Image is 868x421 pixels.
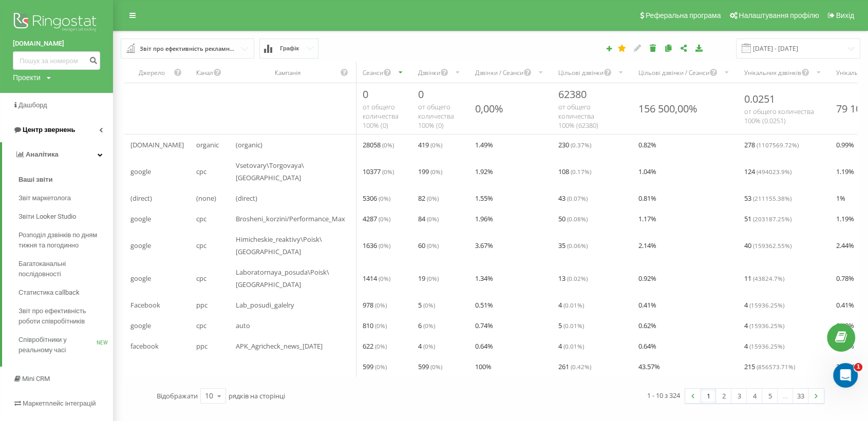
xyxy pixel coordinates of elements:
[363,68,384,77] div: Сеанси
[236,68,339,77] div: Кампанія
[638,272,656,284] span: 0.92 %
[363,139,394,151] span: 28058
[558,360,591,373] span: 261
[646,11,721,20] span: Реферальна програма
[418,68,440,77] div: Дзвінки
[18,170,113,189] a: Ваші звіти
[747,389,762,403] a: 4
[753,241,791,250] span: ( 159362.55 %)
[130,340,159,352] span: facebook
[475,360,492,373] span: 100 %
[236,340,323,352] span: APK_Agricheck_news_[DATE]
[236,213,345,225] span: Brosheni_korzini/Performance_Max
[606,45,613,51] i: Створити звіт
[196,239,206,252] span: cpc
[567,215,588,223] span: ( 0.08 %)
[475,319,493,332] span: 0.74 %
[744,360,795,373] span: 215
[418,239,439,252] span: 60
[744,192,791,204] span: 53
[236,266,350,291] span: Laboratornaya_posuda\Poisk\[GEOGRAPHIC_DATA]
[157,391,198,400] span: Відображати
[236,159,350,184] span: Vsetovary\Torgovaya\[GEOGRAPHIC_DATA]
[196,68,213,77] div: Канал
[196,340,207,352] span: ppc
[18,193,71,203] span: Звіт маркетолога
[731,389,747,403] a: 3
[363,213,390,225] span: 4287
[259,39,318,59] button: Графік
[757,167,791,176] span: ( 494023.9 %)
[423,301,435,309] span: ( 0 %)
[196,319,206,332] span: cpc
[638,102,697,116] div: 156 500,00%
[363,87,368,101] span: 0
[744,213,791,225] span: 51
[363,319,387,332] span: 810
[638,192,656,204] span: 0.81 %
[744,68,801,77] div: Унікальних дзвінків
[236,192,257,204] span: (direct)
[567,274,588,282] span: ( 0.02 %)
[567,194,588,202] span: ( 0.07 %)
[18,189,113,207] a: Звіт маркетолога
[558,340,584,352] span: 4
[793,389,808,403] a: 33
[475,340,493,352] span: 0.64 %
[229,391,285,400] span: рядків на сторінці
[18,230,108,251] span: Розподіл дзвінків по дням тижня та погодинно
[836,165,854,178] span: 1.19 %
[836,239,854,252] span: 2.44 %
[418,213,439,225] span: 84
[563,321,584,330] span: ( 0.01 %)
[475,192,493,204] span: 1.55 %
[836,139,854,151] span: 0.99 %
[558,272,588,284] span: 13
[2,142,113,167] a: Аналiтика
[18,175,53,185] span: Ваші звіти
[427,194,439,202] span: ( 0 %)
[196,299,207,311] span: ppc
[375,342,387,350] span: ( 0 %)
[363,360,387,373] span: 599
[196,213,206,225] span: cpc
[749,342,784,350] span: ( 15936.25 %)
[836,192,845,204] span: 1 %
[744,319,784,332] span: 4
[430,141,442,149] span: ( 0 %)
[18,331,113,359] a: Співробітники у реальному часіNEW
[18,255,113,283] a: Багатоканальні послідовності
[749,321,784,330] span: ( 15936.25 %)
[475,272,493,284] span: 1.34 %
[379,194,390,202] span: ( 0 %)
[716,389,731,403] a: 2
[680,44,688,51] i: Поділитися налаштуваннями звіту
[130,299,160,311] span: Facebook
[638,165,656,178] span: 1.04 %
[375,321,387,330] span: ( 0 %)
[744,272,784,284] span: 11
[418,139,442,151] span: 419
[836,299,854,311] span: 0.41 %
[379,241,390,250] span: ( 0 %)
[379,274,390,282] span: ( 0 %)
[205,391,213,401] div: 10
[18,259,108,279] span: Багатоканальні послідовності
[418,299,435,311] span: 5
[638,239,656,252] span: 2.14 %
[363,272,390,284] span: 1414
[739,11,819,20] span: Налаштування профілю
[236,233,350,258] span: Himicheskie_reaktivy\Poisk\[GEOGRAPHIC_DATA]
[749,301,784,309] span: ( 15936.25 %)
[430,362,442,371] span: ( 0 %)
[140,43,236,54] div: Звіт про ефективність рекламних кампаній
[418,340,435,352] span: 4
[638,68,709,77] div: Цільові дзвінки / Сеанси
[130,165,151,178] span: google
[757,362,795,371] span: ( 856573.71 %)
[363,102,399,130] span: от общего количества 100% ( 0 )
[13,72,41,83] div: Проекти
[563,342,584,350] span: ( 0.01 %)
[638,139,656,151] span: 0.82 %
[363,239,390,252] span: 1636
